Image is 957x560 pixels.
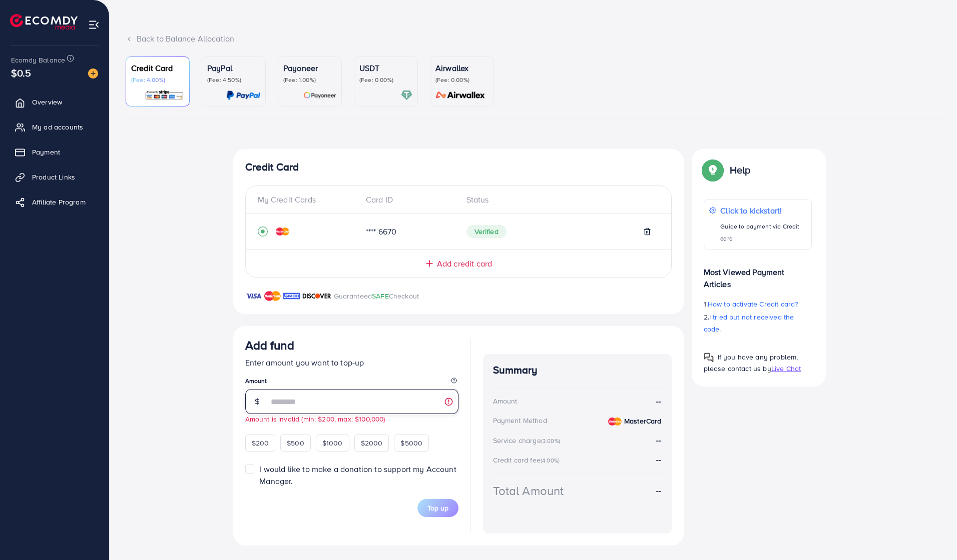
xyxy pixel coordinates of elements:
[264,290,281,302] img: brand
[704,161,722,179] img: Popup guide
[656,485,661,496] strong: --
[437,258,492,269] span: Add credit card
[252,438,269,448] span: $200
[32,172,75,182] span: Product Links
[334,290,419,302] p: Guaranteed Checkout
[466,225,507,238] span: Verified
[608,417,622,425] img: credit
[32,147,60,157] span: Payment
[493,455,563,465] div: Credit card fee
[32,97,62,107] span: Overview
[8,117,102,137] a: My ad accounts
[720,204,806,216] p: Click to kickstart!
[914,515,949,552] iframe: Chat
[11,65,32,80] span: $0.5
[283,76,336,84] p: (Fee: 1.00%)
[359,76,412,84] p: (Fee: 0.00%)
[359,62,412,74] p: USDT
[207,62,260,74] p: PayPal
[245,356,458,368] p: Enter amount you want to top-up
[8,92,102,112] a: Overview
[417,499,458,517] button: Top up
[435,62,489,74] p: Airwallex
[10,14,78,29] img: logo
[372,291,389,301] span: SAFE
[287,438,304,448] span: $500
[656,434,661,445] strong: --
[458,194,659,205] div: Status
[400,438,422,448] span: $5000
[401,89,412,101] img: card
[624,416,662,426] strong: MasterCard
[8,142,102,162] a: Payment
[704,312,794,334] span: I tried but not received the code.
[704,311,812,335] p: 2.
[283,290,300,302] img: brand
[493,415,547,425] div: Payment Method
[131,62,184,74] p: Credit Card
[656,395,661,407] strong: --
[259,463,456,486] span: I would like to make a donation to support my Account Manager.
[245,414,385,423] small: Amount is invalid (min: $200, max: $100,000)
[493,364,662,376] h4: Summary
[245,376,458,389] legend: Amount
[493,396,518,406] div: Amount
[302,290,331,302] img: brand
[8,192,102,212] a: Affiliate Program
[704,258,812,290] p: Most Viewed Payment Articles
[656,454,661,465] strong: --
[427,503,448,513] span: Top up
[704,352,798,373] span: If you have any problem, please contact us by
[258,226,268,236] svg: record circle
[8,167,102,187] a: Product Links
[730,164,751,176] p: Help
[88,68,98,78] img: image
[131,76,184,84] p: (Fee: 4.00%)
[541,437,560,445] small: (3.00%)
[207,76,260,84] p: (Fee: 4.50%)
[11,55,65,65] span: Ecomdy Balance
[704,352,714,362] img: Popup guide
[493,435,563,445] div: Service charge
[276,227,289,235] img: credit
[541,456,560,464] small: (4.00%)
[245,290,262,302] img: brand
[708,299,798,309] span: How to activate Credit card?
[361,438,383,448] span: $2000
[32,122,83,132] span: My ad accounts
[303,89,336,101] img: card
[493,482,564,499] div: Total Amount
[720,220,806,244] p: Guide to payment via Credit card
[145,89,184,101] img: card
[126,33,941,44] div: Back to Balance Allocation
[435,76,489,84] p: (Fee: 0.00%)
[358,194,458,205] div: Card ID
[226,89,260,101] img: card
[432,89,489,101] img: card
[771,363,801,373] span: Live Chat
[88,19,100,30] img: menu
[322,438,343,448] span: $1000
[245,161,672,173] h4: Credit Card
[283,62,336,74] p: Payoneer
[32,197,86,207] span: Affiliate Program
[704,298,812,310] p: 1.
[245,338,294,352] h3: Add fund
[258,194,358,205] div: My Credit Cards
